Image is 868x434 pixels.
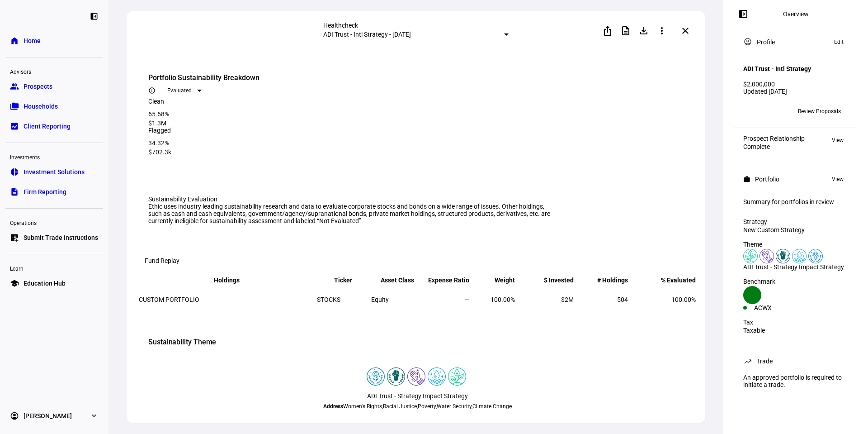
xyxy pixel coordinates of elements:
[167,87,192,94] span: Evaluated
[334,277,352,284] span: Ticker
[148,87,156,94] mat-icon: info_outline
[148,119,502,127] div: $1.3M
[137,392,697,400] div: ADI Trust - Strategy Impact Strategy
[5,65,103,77] div: Advisors
[743,356,848,367] eth-panel-overview-card-header: Trade
[24,279,66,288] span: Education Hub
[148,98,502,105] div: Clean
[743,278,848,285] div: Benchmark
[743,65,811,72] h4: ADI Trust - Intl Strategy
[738,370,854,392] div: An approved portfolio is required to initiate a trade.
[24,36,41,45] span: Home
[743,319,848,326] div: Tax
[827,174,848,185] button: View
[145,257,179,264] eth-data-table-title: Fund Replay
[148,127,686,134] div: Flagged
[743,81,848,88] div: $2,000,000
[757,38,775,46] div: Profile
[24,233,98,242] span: Submit Trade Instructions
[10,279,19,288] eth-mat-symbol: school
[743,88,848,95] div: Updated [DATE]
[323,403,343,410] b: Address
[343,403,383,410] span: Women's Rights ,
[491,296,515,303] span: 100.00%
[755,176,779,183] div: Portfolio
[743,198,848,205] div: Summary for portfolios in review
[738,9,749,19] mat-icon: left_panel_open
[748,108,754,114] span: JL
[5,262,103,274] div: Learn
[472,403,512,410] span: Climate Change
[24,167,85,176] span: Investment Solutions
[597,277,628,284] span: # Holdings
[371,296,389,303] span: Equity
[743,176,750,183] mat-icon: work
[148,196,686,203] div: Sustainability Evaluation
[832,174,844,185] span: View
[10,82,19,91] eth-mat-symbol: group
[10,102,19,111] eth-mat-symbol: folder_copy
[743,135,805,142] div: Prospect Relationship
[90,12,99,21] eth-mat-symbol: left_panel_close
[827,135,848,146] button: View
[495,277,515,284] span: Weight
[743,218,848,225] div: Strategy
[808,249,823,263] img: womensRights.colored.svg
[5,117,103,135] a: bid_landscapeClient Reporting
[24,82,52,91] span: Prospects
[5,77,103,95] a: groupProspects
[743,226,848,234] div: New Custom Strategy
[743,37,752,46] mat-icon: account_circle
[759,249,774,263] img: poverty.colored.svg
[743,327,848,334] div: Taxable
[602,25,613,36] mat-icon: ios_share
[428,367,446,386] img: cleanWater.colored.svg
[10,36,19,45] eth-mat-symbol: home
[661,277,696,284] span: % Evaluated
[617,296,628,303] span: 504
[367,367,385,386] img: womensRights.colored.svg
[10,167,19,176] eth-mat-symbol: pie_chart
[743,241,848,248] div: Theme
[437,403,472,410] span: Water Security ,
[5,216,103,229] div: Operations
[90,411,99,420] eth-mat-symbol: expand_more
[148,72,686,83] div: Portfolio Sustainability Breakdown
[783,10,809,18] div: Overview
[464,296,469,303] span: —
[10,187,19,196] eth-mat-symbol: description
[776,249,790,263] img: racialJustice.colored.svg
[743,263,848,271] div: ADI Trust - Strategy Impact Strategy
[743,143,805,150] div: Complete
[407,367,425,386] img: poverty.colored.svg
[448,367,466,386] img: climateChange.colored.svg
[383,403,418,410] span: Racial Justice ,
[148,148,686,156] div: $702.3k
[24,122,71,131] span: Client Reporting
[5,32,103,50] a: homeHome
[832,135,844,146] span: View
[680,25,691,36] mat-icon: close
[214,277,240,284] span: Holdings
[656,25,667,36] mat-icon: more_vert
[418,403,437,410] span: Poverty ,
[24,102,58,111] span: Households
[137,326,697,358] div: Sustainability Theme
[791,104,848,119] button: Review Proposals
[834,37,844,48] span: Edit
[5,163,103,181] a: pie_chartInvestment Solutions
[10,411,19,420] eth-mat-symbol: account_circle
[743,357,752,366] mat-icon: trending_up
[139,296,199,303] span: CUSTOM PORTFOLIO
[323,31,411,38] mat-select-trigger: ADI Trust - Intl Strategy - [DATE]
[638,25,649,36] mat-icon: file_download
[24,187,66,196] span: Firm Reporting
[544,277,574,284] span: $ Invested
[317,296,340,303] span: STOCKS
[620,25,631,36] mat-icon: description
[792,249,807,263] img: cleanWater.colored.svg
[757,358,773,365] div: Trade
[754,304,796,311] div: ACWX
[148,139,686,147] div: 34.32%
[830,37,848,48] button: Edit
